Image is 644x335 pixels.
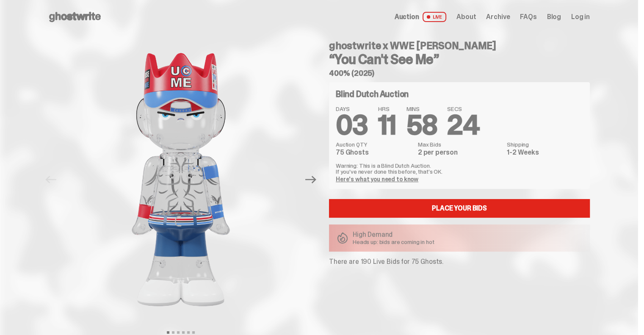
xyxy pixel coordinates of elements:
[447,106,479,112] span: SECS
[329,53,590,66] h3: “You Can't See Me”
[329,69,590,77] h5: 400% (2025)
[378,106,396,112] span: HRS
[177,331,180,334] button: View slide 3
[336,175,418,183] a: Here's what you need to know
[456,14,476,20] a: About
[329,41,590,51] h4: ghostwrite x WWE [PERSON_NAME]
[192,331,195,334] button: View slide 6
[182,331,185,334] button: View slide 4
[406,106,437,112] span: MINS
[418,141,502,147] dt: Max Bids
[507,141,583,147] dt: Shipping
[167,331,169,334] button: View slide 1
[406,108,437,143] span: 58
[547,14,561,20] a: Blog
[571,14,590,20] a: Log in
[447,108,479,143] span: 24
[418,149,502,156] dd: 2 per person
[336,90,409,98] h4: Blind Dutch Auction
[520,14,536,20] a: FAQs
[378,108,396,143] span: 11
[395,14,419,20] span: Auction
[336,141,413,147] dt: Auction QTY
[329,258,590,265] p: There are 190 Live Bids for 75 Ghosts.
[353,239,434,245] p: Heads up: bids are coming in hot
[423,12,447,22] span: LIVE
[64,34,297,325] img: John_Cena_Hero_1.png
[395,12,446,22] a: Auction LIVE
[507,149,583,156] dd: 1-2 Weeks
[336,149,413,156] dd: 75 Ghosts
[353,231,434,238] p: High Demand
[486,14,510,20] a: Archive
[336,106,368,112] span: DAYS
[172,331,174,334] button: View slide 2
[336,108,368,143] span: 03
[329,199,590,218] a: Place your Bids
[301,170,320,189] button: Next
[187,331,190,334] button: View slide 5
[336,163,583,174] p: Warning: This is a Blind Dutch Auction. If you’ve never done this before, that’s OK.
